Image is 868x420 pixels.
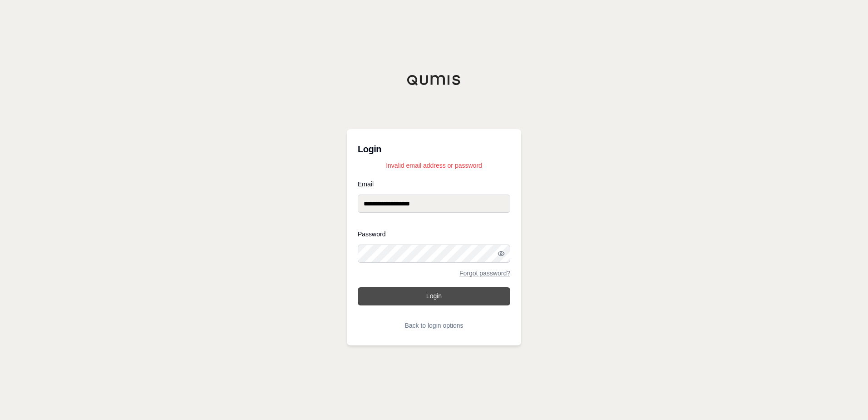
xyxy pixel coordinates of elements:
label: Password [358,231,510,237]
button: Login [358,287,510,305]
label: Email [358,181,510,187]
img: Qumis [407,75,461,85]
h3: Login [358,140,510,158]
button: Back to login options [358,316,510,335]
p: Invalid email address or password [358,161,510,170]
a: Forgot password? [459,270,510,276]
